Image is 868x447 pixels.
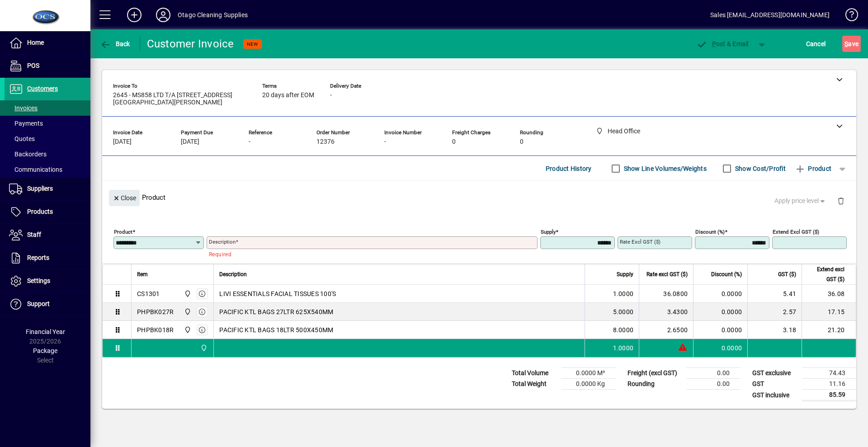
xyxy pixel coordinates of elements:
span: 0 [520,138,524,146]
span: Description [219,269,247,279]
a: Settings [5,270,90,292]
span: Package [33,347,57,354]
a: Home [5,32,90,54]
span: 20 days after EOM [262,92,314,99]
td: GST [748,379,802,390]
a: Reports [5,247,90,269]
td: 17.15 [802,303,856,321]
td: 3.18 [747,321,802,339]
span: ave [844,37,859,51]
a: Invoices [5,100,90,116]
span: Home [27,39,44,46]
span: Invoices [9,104,38,112]
span: - [249,138,250,146]
span: 12376 [316,138,335,146]
div: Product [102,181,856,214]
span: S [844,40,848,47]
td: 0.0000 [693,285,747,303]
mat-label: Supply [541,229,556,235]
a: Quotes [5,131,90,146]
span: - [384,138,386,146]
button: Cancel [804,36,828,52]
td: Freight (excl GST) [623,368,686,379]
td: 0.00 [686,368,741,379]
span: Staff [27,231,41,238]
a: Support [5,293,90,315]
mat-error: Required [209,249,530,259]
button: Back [98,36,132,52]
span: 2645 - MS858 LTD T/A [STREET_ADDRESS][GEOGRAPHIC_DATA][PERSON_NAME] [113,92,249,106]
td: 0.00 [686,379,741,390]
span: Cancel [806,37,826,51]
app-page-header-button: Back [90,36,140,52]
span: Head Office [182,289,192,299]
span: Reports [27,254,49,261]
button: Close [109,190,140,206]
a: Communications [5,162,90,177]
span: Financial Year [26,328,65,335]
mat-label: Discount (%) [695,229,725,235]
span: NEW [247,41,258,47]
span: Quotes [9,135,35,142]
span: GST ($) [778,269,796,279]
a: Backorders [5,146,90,162]
div: 2.6500 [645,325,688,334]
td: 0.0000 M³ [561,368,616,379]
div: Customer Invoice [147,37,234,51]
td: 2.57 [747,303,802,321]
span: P [712,40,716,47]
app-page-header-button: Close [107,193,142,202]
td: Rounding [623,379,686,390]
a: Products [5,201,90,223]
span: Discount (%) [711,269,742,279]
span: Backorders [9,151,47,158]
span: 1.0000 [613,343,634,353]
td: Total Weight [507,379,561,390]
button: Apply price level [771,193,830,209]
button: Add [120,7,149,23]
span: [DATE] [113,138,132,146]
span: Item [137,269,148,279]
mat-label: Extend excl GST ($) [773,229,819,235]
button: Profile [149,7,178,23]
td: 85.59 [802,390,856,401]
button: Save [842,36,861,52]
span: Supply [617,269,633,279]
span: Communications [9,166,62,173]
span: Rate excl GST ($) [646,269,688,279]
mat-label: Product [114,229,132,235]
span: ost & Email [696,40,749,47]
td: 0.0000 [693,339,747,357]
span: 1.0000 [613,289,634,298]
a: Staff [5,224,90,246]
span: [DATE] [181,138,199,146]
span: LIVI ESSENTIALS FACIAL TISSUES 100'S [219,289,336,298]
div: 3.4300 [645,307,688,316]
span: Customers [27,85,58,92]
td: Total Volume [507,368,561,379]
span: 8.0000 [613,325,634,334]
label: Show Cost/Profit [733,164,786,173]
span: Payments [9,120,43,127]
span: Apply price level [774,196,827,206]
span: 0 [452,138,456,146]
a: Knowledge Base [839,2,857,31]
td: 11.16 [802,379,856,390]
span: 5.0000 [613,307,634,316]
span: PACIFIC KTL BAGS 27LTR 625X540MM [219,307,333,316]
td: GST exclusive [748,368,802,379]
div: Otago Cleaning Supplies [178,8,248,22]
td: 36.08 [802,285,856,303]
td: 5.41 [747,285,802,303]
button: Post & Email [692,36,753,52]
span: Close [113,191,136,206]
mat-label: Description [209,239,236,245]
td: GST inclusive [748,390,802,401]
td: 0.0000 [693,321,747,339]
div: PHPBK027R [137,307,174,316]
span: Head Office [182,325,192,335]
span: POS [27,62,39,69]
td: 21.20 [802,321,856,339]
div: CS1301 [137,289,160,298]
td: 74.43 [802,368,856,379]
